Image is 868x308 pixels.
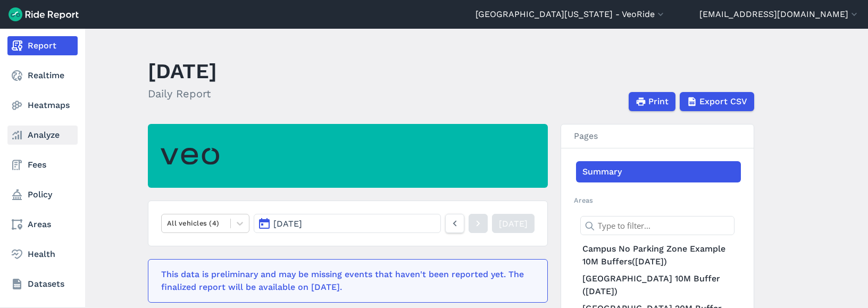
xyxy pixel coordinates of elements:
a: Datasets [7,274,78,294]
button: Print [629,92,675,111]
img: Veo [161,141,219,171]
a: Areas [7,215,78,234]
h2: Daily Report [148,86,217,102]
input: Type to filter... [580,216,735,235]
a: Summary [576,161,741,182]
a: Fees [7,155,78,174]
h3: Pages [561,124,754,148]
a: [DATE] [492,214,535,233]
button: [DATE] [254,214,441,233]
a: [GEOGRAPHIC_DATA] 10M Buffer ([DATE]) [576,270,741,300]
h2: Areas [574,195,741,205]
div: This data is preliminary and may be missing events that haven't been reported yet. The finalized ... [161,268,528,294]
button: Export CSV [680,92,754,111]
a: Report [7,36,78,55]
a: Heatmaps [7,96,78,115]
img: Ride Report [9,7,79,21]
a: Analyze [7,126,78,145]
button: [EMAIL_ADDRESS][DOMAIN_NAME] [699,8,859,21]
button: [GEOGRAPHIC_DATA][US_STATE] - VeoRide [475,8,666,21]
a: Campus No Parking Zone Example 10M Buffers([DATE]) [576,240,741,270]
a: Health [7,245,78,264]
a: Realtime [7,66,78,85]
span: Export CSV [699,95,747,108]
span: [DATE] [273,219,302,229]
a: Policy [7,185,78,204]
h1: [DATE] [148,56,217,86]
span: Print [648,95,669,108]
